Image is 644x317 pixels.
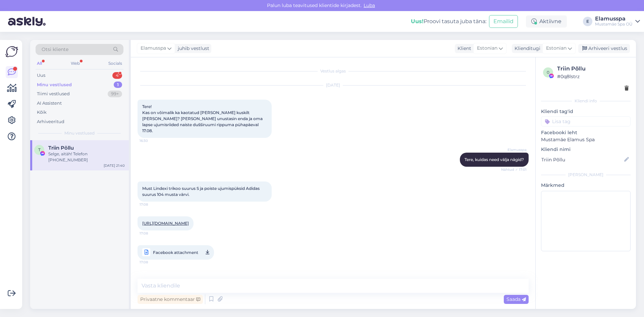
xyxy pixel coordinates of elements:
div: Kõik [37,109,47,116]
span: Minu vestlused [64,130,95,136]
div: All [36,59,43,68]
span: 17:08 [140,231,165,236]
span: Facebook attachment [153,248,198,257]
span: 17:08 [140,202,165,207]
div: Tiimi vestlused [37,91,70,97]
span: Tere! Kas on võimalik ka kaotatud [PERSON_NAME] kuskilt [PERSON_NAME]? [PERSON_NAME] unustasin en... [142,104,264,133]
div: 99+ [108,91,122,97]
a: [URL][DOMAIN_NAME] [142,221,189,226]
div: Kliendi info [541,98,631,104]
span: Saada [506,296,526,302]
div: Vestlus algas [138,68,529,74]
span: 17:08 [140,258,165,266]
p: Facebooki leht [541,129,631,136]
span: Otsi kliente [42,46,68,53]
div: juhib vestlust [175,45,209,52]
div: AI Assistent [37,100,62,107]
p: Kliendi nimi [541,146,631,153]
img: Askly Logo [5,45,18,58]
p: Mustamäe Elamus Spa [541,136,631,143]
div: Uus [37,72,45,79]
div: Aktiivne [526,15,567,28]
span: 16:30 [140,138,165,143]
span: Must Lindexi trikoo suurus S ja poiste ujumispüksid Adidas suurus 104 musta värvi. [142,186,261,197]
div: Elamusspa [595,16,633,21]
input: Lisa tag [541,116,631,126]
div: [DATE] [138,82,529,88]
span: Nähtud ✓ 17:01 [501,167,527,172]
div: Klienditugi [512,45,540,52]
div: 1 [114,82,122,88]
div: Minu vestlused [37,82,72,88]
div: Selge, aitäh! Telefon [PHONE_NUMBER] [48,151,125,163]
span: 0 [547,70,549,75]
p: Kliendi tag'id [541,108,631,115]
div: Socials [107,59,123,68]
button: Emailid [489,15,518,28]
span: Triin Põllu [48,145,74,151]
span: Luba [362,2,377,8]
a: ElamusspaMustamäe Spa OÜ [595,16,640,27]
div: Proovi tasuta juba täna: [411,17,486,25]
span: T [38,147,41,152]
div: Klient [455,45,471,52]
div: Triin Põllu [557,65,629,73]
div: Web [69,59,81,68]
span: Tere, kuidas need välja nägid? [465,157,524,162]
b: Uus! [411,18,424,24]
div: Mustamäe Spa OÜ [595,21,633,27]
a: Facebook attachment17:08 [138,245,214,260]
span: Estonian [477,45,497,52]
div: [PERSON_NAME] [541,172,631,178]
span: Elamusspa [501,147,527,152]
div: 4 [112,72,122,79]
input: Lisa nimi [541,156,623,163]
div: Privaatne kommentaar [138,295,203,304]
div: Arhiveeri vestlus [578,44,630,53]
span: Elamusspa [141,45,166,52]
div: # 0q8lstrz [557,73,629,80]
p: Märkmed [541,182,631,189]
div: [DATE] 21:40 [104,163,125,168]
span: Estonian [546,45,567,52]
div: Arhiveeritud [37,118,64,125]
div: E [583,17,592,26]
